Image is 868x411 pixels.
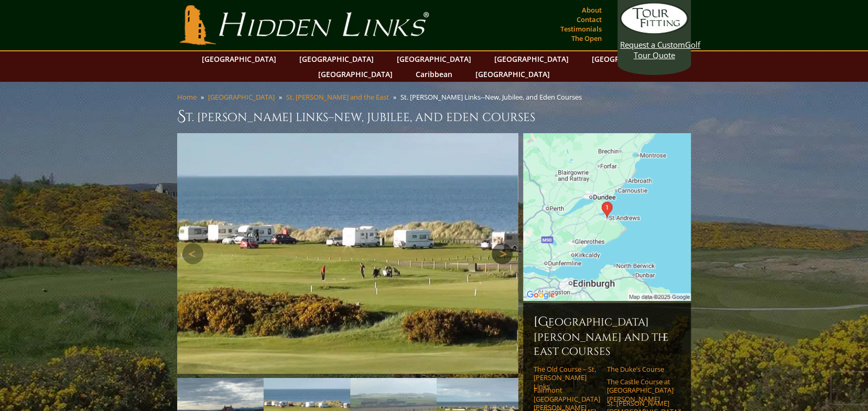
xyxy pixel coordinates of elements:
[400,92,586,102] li: St. [PERSON_NAME] Links--New, Jubilee, and Eden Courses
[313,67,398,82] a: [GEOGRAPHIC_DATA]
[587,51,671,67] a: [GEOGRAPHIC_DATA]
[569,31,604,46] a: The Open
[197,51,281,67] a: [GEOGRAPHIC_DATA]
[523,133,691,301] img: Google Map of Jubilee Course, St Andrews Links, St Andrews, United Kingdom
[182,243,203,264] a: Previous
[392,51,476,67] a: [GEOGRAPHIC_DATA]
[607,365,674,373] a: The Duke’s Course
[410,67,458,82] a: Caribbean
[470,67,555,82] a: [GEOGRAPHIC_DATA]
[286,92,389,102] a: St. [PERSON_NAME] and the East
[620,3,688,60] a: Request a CustomGolf Tour Quote
[607,377,674,403] a: The Castle Course at [GEOGRAPHIC_DATA][PERSON_NAME]
[208,92,275,102] a: [GEOGRAPHIC_DATA]
[534,313,680,359] h6: [GEOGRAPHIC_DATA][PERSON_NAME] and the East Courses
[534,365,600,391] a: The Old Course – St. [PERSON_NAME] Links
[177,92,197,102] a: Home
[492,243,513,264] a: Next
[620,39,685,50] span: Request a Custom
[177,106,691,127] h1: St. [PERSON_NAME] Links–New, Jubilee, and Eden Courses
[294,51,379,67] a: [GEOGRAPHIC_DATA]
[558,21,604,36] a: Testimonials
[579,3,604,17] a: About
[574,12,604,27] a: Contact
[489,51,574,67] a: [GEOGRAPHIC_DATA]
